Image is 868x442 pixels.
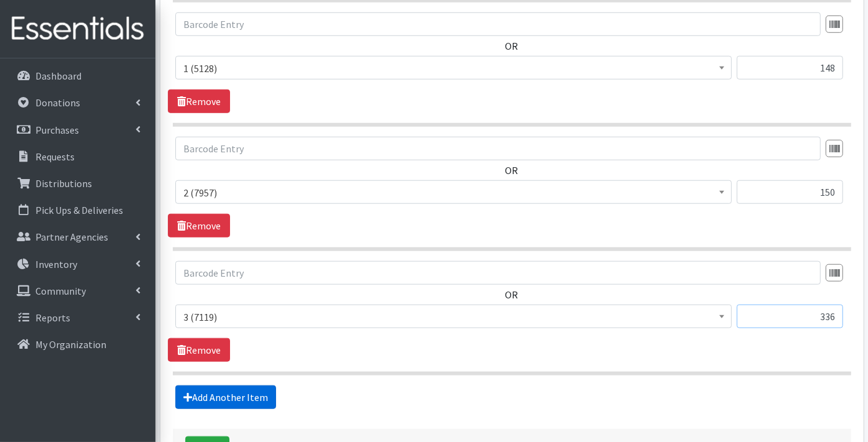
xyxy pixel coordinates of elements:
[35,96,80,109] p: Donations
[5,198,150,223] a: Pick Ups & Deliveries
[5,252,150,277] a: Inventory
[35,258,77,270] p: Inventory
[35,338,106,351] p: My Organization
[737,56,843,80] input: Quantity
[506,287,519,302] label: OR
[5,144,150,169] a: Requests
[183,60,724,77] span: 1 (5128)
[35,311,70,324] p: Reports
[5,8,150,50] img: HumanEssentials
[35,177,92,190] p: Distributions
[175,180,732,204] span: 2 (7957)
[737,180,843,204] input: Quantity
[506,163,519,178] label: OR
[5,305,150,330] a: Reports
[183,308,724,326] span: 3 (7119)
[35,231,108,243] p: Partner Agencies
[175,56,732,80] span: 1 (5128)
[175,137,821,160] input: Barcode Entry
[5,171,150,196] a: Distributions
[168,90,230,113] a: Remove
[168,338,230,362] a: Remove
[506,39,519,53] label: OR
[5,224,150,249] a: Partner Agencies
[5,90,150,115] a: Donations
[35,124,79,136] p: Purchases
[168,214,230,237] a: Remove
[737,305,843,328] input: Quantity
[175,12,821,36] input: Barcode Entry
[175,305,732,328] span: 3 (7119)
[183,184,724,201] span: 2 (7957)
[5,332,150,357] a: My Organization
[35,285,86,297] p: Community
[35,204,123,216] p: Pick Ups & Deliveries
[5,63,150,88] a: Dashboard
[5,117,150,142] a: Purchases
[5,279,150,303] a: Community
[35,150,75,163] p: Requests
[175,261,821,285] input: Barcode Entry
[175,385,276,409] a: Add Another Item
[35,70,81,82] p: Dashboard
